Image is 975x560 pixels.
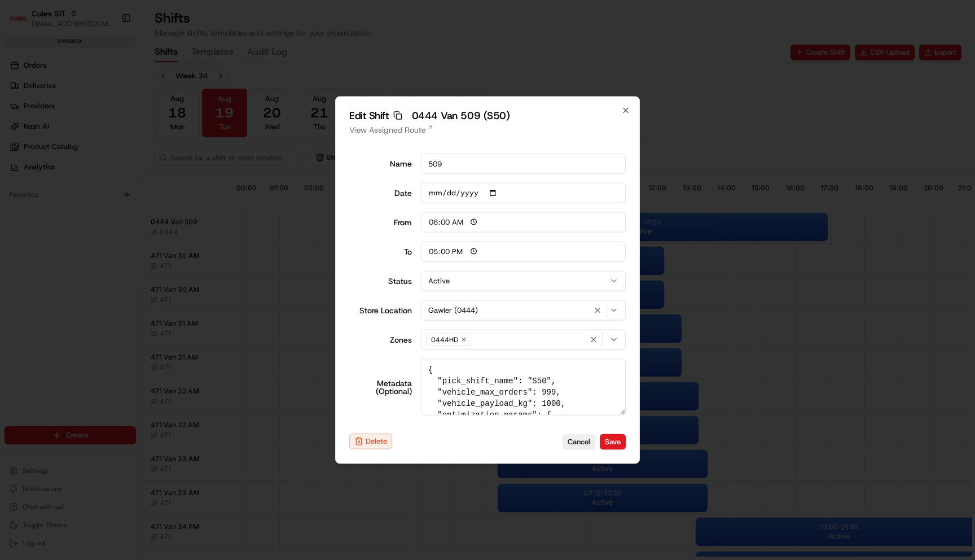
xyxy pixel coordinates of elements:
div: 📗 [11,165,20,174]
span: Gawler (0444) [428,305,478,316]
div: From [349,218,412,226]
label: Store Location [349,307,412,314]
button: Cancel [563,434,595,449]
a: 💻API Documentation [91,159,186,180]
img: Nash [11,11,34,34]
label: Status [349,277,412,285]
h2: Edit Shift [349,111,626,121]
p: Welcome 👋 [11,45,205,63]
span: 0444 Van 509 (S50) [412,111,510,121]
button: Save [600,434,626,449]
a: 📗Knowledge Base [7,159,91,180]
label: Metadata (Optional) [349,379,412,395]
input: Shift name [421,154,626,174]
div: 💻 [95,165,104,174]
input: Clear [29,73,186,85]
span: Knowledge Base [23,164,86,175]
button: Delete [349,434,392,449]
button: Gawler (0444) [421,300,626,321]
img: 1736555255976-a54dd68f-1ca7-489b-9aae-adbdc363a1c4 [11,108,32,128]
span: API Documentation [107,164,181,175]
span: 0444HD [431,335,458,344]
textarea: { "pick_shift_name": "S50", "vehicle_max_orders": 999, "vehicle_payload_kg": 1000, "optimization_... [421,359,626,415]
label: Name [349,160,412,168]
div: Start new chat [38,108,185,119]
span: Pylon [112,191,137,200]
div: We're available if you need us! [38,119,143,128]
label: Date [349,189,412,197]
a: Powered byPylon [80,191,137,200]
a: View Assigned Route [349,124,626,135]
button: Start new chat [192,111,205,125]
label: Zones [349,336,412,344]
button: 0444HD [421,330,626,350]
div: To [349,248,412,256]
